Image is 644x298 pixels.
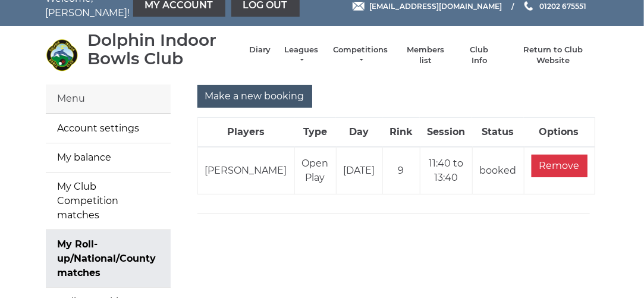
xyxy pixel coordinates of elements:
[472,117,524,147] th: Status
[524,117,595,147] th: Options
[332,45,389,66] a: Competitions
[523,1,586,12] a: Phone us 01202 675551
[353,1,502,12] a: Email [EMAIL_ADDRESS][DOMAIN_NAME]
[472,147,524,195] td: booked
[282,45,320,66] a: Leagues
[382,117,420,147] th: Rink
[46,143,171,172] a: My balance
[524,1,533,11] img: Phone us
[353,2,365,11] img: Email
[539,1,586,10] span: 01202 675551
[336,147,382,195] td: [DATE]
[46,114,171,143] a: Account settings
[336,117,382,147] th: Day
[197,117,294,147] th: Players
[197,85,312,108] input: Make a new booking
[87,31,237,68] div: Dolphin Indoor Bowls Club
[382,147,420,195] td: 9
[508,45,598,66] a: Return to Club Website
[249,45,271,55] a: Diary
[420,147,472,195] td: 11:40 to 13:40
[46,84,171,114] div: Menu
[197,147,294,195] td: [PERSON_NAME]
[401,45,450,66] a: Members list
[462,45,497,66] a: Club Info
[532,155,588,177] input: Remove
[420,117,472,147] th: Session
[294,147,336,195] td: Open Play
[294,117,336,147] th: Type
[46,230,171,287] a: My Roll-up/National/County matches
[46,39,78,71] img: Dolphin Indoor Bowls Club
[46,172,171,230] a: My Club Competition matches
[369,1,502,10] span: [EMAIL_ADDRESS][DOMAIN_NAME]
